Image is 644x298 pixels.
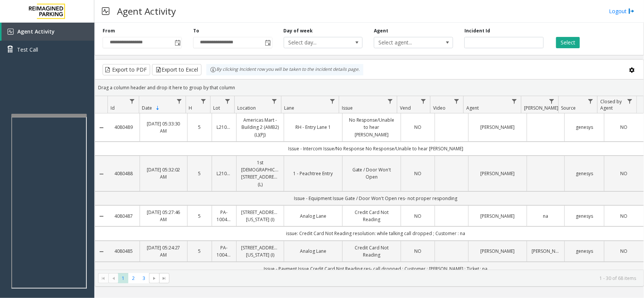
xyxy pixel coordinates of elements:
[569,212,599,220] a: genesys
[620,170,627,177] span: NO
[629,7,635,15] img: logout
[473,212,522,220] a: [PERSON_NAME]
[223,96,233,106] a: Lot Filter Menu
[192,212,207,220] a: 5
[374,28,388,34] label: Agent
[139,273,149,283] span: Page 3
[210,67,216,73] img: infoIcon.svg
[217,244,232,258] a: PA-1004494
[206,64,363,75] div: By clicking Incident row you will be taken to the incident details page.
[159,273,169,284] span: Go to the last page
[264,37,272,48] span: Toggle popup
[509,96,520,106] a: Agent Filter Menu
[347,209,396,223] a: Credit Card Not Reading
[95,125,108,131] a: Collapse Details
[127,96,137,106] a: Id Filter Menu
[452,96,462,106] a: Video Filter Menu
[95,213,108,219] a: Collapse Details
[174,96,184,106] a: Date Filter Menu
[144,209,183,223] a: [DATE] 05:27:46 AM
[406,170,430,177] a: NO
[414,170,421,177] span: NO
[385,96,395,106] a: Issue Filter Menu
[108,262,644,276] td: Issue - Payment Issue Credit Card Not Reading res- call dropped ; Customer : [PERSON_NAME] ; Tick...
[342,105,353,111] span: Issue
[112,248,135,255] a: 4080485
[95,81,644,94] div: Drag a column header and drop it here to group by that column
[144,120,183,134] a: [DATE] 05:33:30 AM
[473,248,522,255] a: [PERSON_NAME]
[284,105,294,111] span: Lane
[17,46,38,53] span: Test Call
[161,275,167,281] span: Go to the last page
[561,105,576,111] span: Source
[284,28,313,34] label: Day of week
[374,37,437,48] span: Select agent...
[95,249,108,255] a: Collapse Details
[108,191,644,205] td: Issue - Equipment Issue Gate / Door Won't Open res- not proper responding
[193,28,199,34] label: To
[192,124,207,131] a: 5
[620,213,627,219] span: NO
[149,273,159,284] span: Go to the next page
[609,170,639,177] a: NO
[418,96,429,106] a: Vend Filter Menu
[103,28,115,34] label: From
[113,2,180,20] h3: Agent Activity
[95,96,644,270] div: Data table
[289,248,338,255] a: Analog Lane
[112,124,135,131] a: 4080489
[241,209,279,223] a: [STREET_ADDRESS][US_STATE] (I)
[524,105,558,111] span: [PERSON_NAME]
[173,37,181,48] span: Toggle popup
[2,23,94,41] a: Agent Activity
[586,96,596,106] a: Source Filter Menu
[217,124,232,131] a: L21036801
[556,37,580,48] button: Select
[600,98,622,111] span: Closed by Agent
[103,64,150,75] button: Export to PDF
[128,273,138,283] span: Page 2
[625,96,635,106] a: Closed by Agent Filter Menu
[213,105,220,111] span: Lot
[144,244,183,258] a: [DATE] 05:24:27 AM
[347,116,396,138] a: No Response/Unable to hear [PERSON_NAME]
[269,96,280,106] a: Location Filter Menu
[95,171,108,177] a: Collapse Details
[284,37,347,48] span: Select day...
[473,170,522,177] a: [PERSON_NAME]
[112,170,135,177] a: 4080488
[108,226,644,240] td: issue: Credit Card Not Reading resolution: while talking call dropped ; Customer : na
[144,166,183,180] a: [DATE] 05:32:02 AM
[532,248,560,255] a: [PERSON_NAME]
[473,124,522,131] a: [PERSON_NAME]
[151,275,157,281] span: Go to the next page
[347,244,396,258] a: Credit Card Not Reading
[192,170,207,177] a: 5
[217,209,232,223] a: PA-1004494
[152,64,201,75] button: Export to Excel
[609,212,639,220] a: NO
[142,105,152,111] span: Date
[241,159,279,188] a: 1st [DEMOGRAPHIC_DATA], [STREET_ADDRESS] (L)
[174,275,636,281] kendo-pager-info: 1 - 30 of 68 items
[189,105,192,111] span: H
[569,124,599,131] a: genesys
[192,248,207,255] a: 5
[569,170,599,177] a: genesys
[241,244,279,258] a: [STREET_ADDRESS][US_STATE] (I)
[289,212,338,220] a: Analog Lane
[289,170,338,177] a: 1 - Peachtree Entry
[569,248,599,255] a: genesys
[102,2,109,20] img: pageIcon
[347,166,396,180] a: Gate / Door Won't Open
[406,248,430,255] a: NO
[609,248,639,255] a: NO
[237,105,256,111] span: Location
[532,212,560,220] a: na
[400,105,411,111] span: Vend
[108,142,644,156] td: Issue - Intercom Issue/No Response No Response/Unable to hear [PERSON_NAME]
[155,105,161,111] span: Sortable
[620,248,627,254] span: NO
[620,124,627,130] span: NO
